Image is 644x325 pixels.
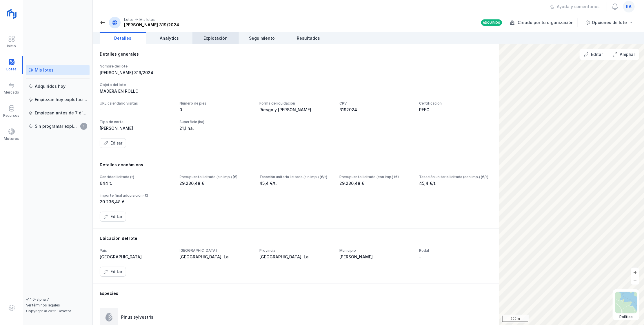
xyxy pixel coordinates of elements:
a: Sin programar explotación1 [26,121,90,132]
div: [PERSON_NAME] [100,125,173,131]
div: 3192024 [339,107,412,113]
div: Superficie (ha) [180,120,253,124]
a: Explotación [192,32,239,44]
div: Ayuda y comentarios [557,4,600,10]
div: Opciones de lote [592,20,627,25]
div: Adquiridos hoy [35,83,66,89]
span: Seguimiento [249,35,275,41]
a: Detalles [100,32,146,44]
span: 1 [80,123,87,130]
a: Resultados [285,32,332,44]
div: [GEOGRAPHIC_DATA] [100,254,173,260]
button: Editar [580,50,607,59]
div: Municipio [339,248,412,253]
div: [GEOGRAPHIC_DATA], La [259,254,332,260]
div: 45,4 €/t. [419,180,492,186]
span: Detalles [114,35,132,41]
div: Mis lotes [139,17,155,22]
div: Editar [110,140,122,146]
div: 45,4 €/t. [259,180,332,186]
div: Presupuesto licitado (sin imp.) (€) [180,175,253,179]
div: Detalles económicos [100,162,492,168]
div: 29.236,48 € [100,199,173,205]
div: Mis lotes [35,67,54,73]
div: [GEOGRAPHIC_DATA] [180,248,253,253]
a: Empiezan hoy explotación [26,94,90,105]
div: Certificación [419,101,492,106]
div: URL calendario visitas [100,101,173,106]
div: Político [615,315,637,319]
div: - [419,254,421,260]
div: Recursos [3,113,20,118]
div: 0 [180,107,253,113]
a: Analytics [146,32,192,44]
div: Tasación unitaria licitada (con imp.) (€/t) [419,175,492,179]
a: Mis lotes [26,65,90,75]
div: Editar [110,214,122,220]
a: Empiezan antes de 7 días [26,108,90,118]
a: Adquiridos hoy [26,81,90,92]
div: MADERA EN ROLLO [100,88,492,94]
button: Editar [100,212,126,222]
div: Sin programar explotación [35,123,79,129]
div: 21,1 ha. [180,125,253,131]
div: Objeto del lote [100,83,492,87]
div: Pinus sylvestris [121,314,153,320]
div: 29.236,48 € [180,180,253,186]
div: Inicio [7,44,16,48]
div: Creado por tu organización [510,18,579,27]
div: Ubicación del lote [100,235,492,241]
div: Nombre del lote [100,64,173,69]
img: political.webp [615,292,637,313]
div: Rodal [419,248,492,253]
div: Tipo de corta [100,120,173,124]
div: Detalles generales [100,51,492,57]
a: Seguimiento [239,32,285,44]
div: Editar [591,52,603,57]
div: Número de pies [180,101,253,106]
div: Empiezan hoy explotación [35,97,87,103]
div: Presupuesto licitado (con imp.) (€) [339,175,412,179]
div: 644 t. [100,180,173,186]
span: Explotación [204,35,228,41]
div: Ampliar [620,52,635,57]
div: Cantidad licitada (t) [100,175,173,179]
div: [PERSON_NAME] [339,254,412,260]
div: PEFC [419,107,492,113]
div: Forma de liquidación [259,101,332,106]
button: Editar [100,138,126,148]
span: Analytics [160,35,179,41]
button: Ayuda y comentarios [546,2,603,12]
span: ra [626,4,632,10]
div: CPV [339,101,412,106]
div: Empiezan antes de 7 días [35,110,87,116]
button: Editar [100,267,126,277]
div: Editar [110,269,122,275]
button: + [631,268,639,276]
div: Tasación unitaria licitada (sin imp.) (€/t) [259,175,332,179]
div: - [100,107,102,113]
div: Especies [100,291,492,296]
div: v1.1.0-alpha.7 [26,297,90,302]
a: Ver términos legales [26,303,60,307]
div: Copyright © 2025 Cesefor [26,309,90,313]
div: Lotes [124,17,134,22]
div: Importe final adquisición (€) [100,193,173,198]
div: Provincia [259,248,332,253]
div: Mercado [4,90,19,95]
button: Ampliar [609,50,639,59]
button: – [631,276,639,285]
div: 29.236,48 € [339,180,412,186]
div: [GEOGRAPHIC_DATA], La [180,254,253,260]
span: Resultados [297,35,320,41]
img: logoRight.svg [4,7,19,21]
div: [PERSON_NAME] 319/2024 [100,70,173,76]
div: Riesgo y [PERSON_NAME] [259,107,332,113]
div: Motores [4,136,19,141]
div: Adquirido [483,21,500,25]
div: País [100,248,173,253]
div: [PERSON_NAME] 319/2024 [124,22,179,28]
